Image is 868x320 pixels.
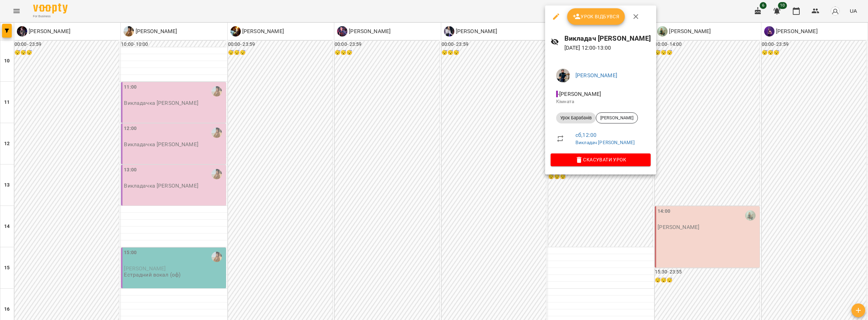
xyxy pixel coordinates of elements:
span: - [PERSON_NAME] [556,91,602,97]
img: 59cbb181f044ac88ef6da2a6e9267947.jpg [556,69,570,82]
button: Скасувати Урок [551,153,651,166]
span: [PERSON_NAME] [596,115,638,121]
span: Урок відбувся [573,12,620,21]
button: Урок відбувся [567,8,625,25]
p: [DATE] 12:00 - 13:00 [564,44,651,52]
a: [PERSON_NAME] [575,72,617,79]
div: [PERSON_NAME] [596,112,638,123]
a: сб , 12:00 [575,132,596,138]
p: Кімната [556,98,645,105]
a: Викладач [PERSON_NAME] [575,140,635,145]
h6: Викладач [PERSON_NAME] [564,33,651,44]
span: Скасувати Урок [556,156,645,164]
span: Урок Барабанів [556,115,596,121]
